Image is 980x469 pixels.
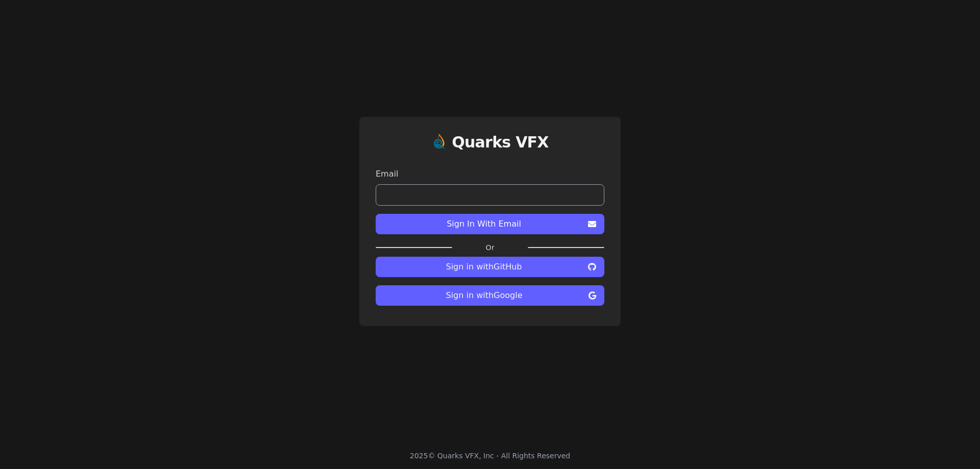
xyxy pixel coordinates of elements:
[384,289,584,302] span: Sign in with Google
[376,214,604,234] button: Sign In With Email
[384,218,584,230] span: Sign In With Email
[452,133,549,152] h1: Quarks VFX
[410,451,571,461] div: 2025 © Quarks VFX, Inc - All Rights Reserved
[376,285,604,306] button: Sign in withGoogle
[452,133,549,160] a: Quarks VFX
[376,168,604,180] label: Email
[376,257,604,277] button: Sign in withGitHub
[384,261,584,273] span: Sign in with GitHub
[452,242,528,253] label: Or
